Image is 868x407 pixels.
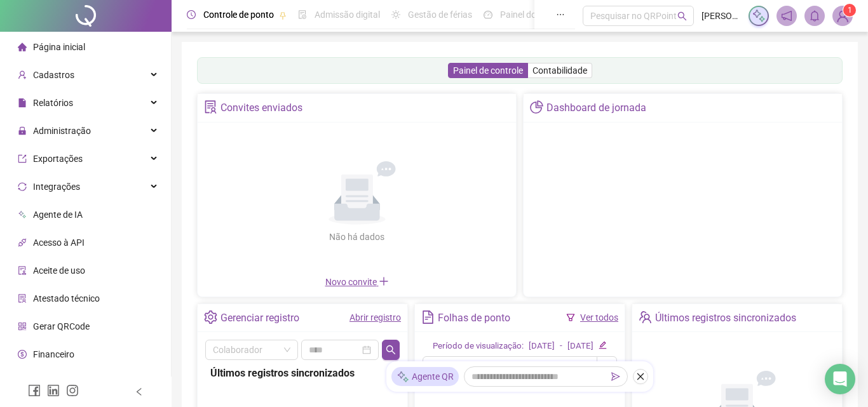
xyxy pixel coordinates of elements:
span: instagram [66,384,79,397]
span: sun [391,10,400,19]
span: Gerar QRCode [33,321,90,331]
span: file-done [298,10,307,19]
span: Contabilidade [532,65,587,76]
div: Convites enviados [220,97,302,119]
div: Últimos registros sincronizados [210,365,395,381]
span: file-text [421,310,435,324]
span: export [18,154,27,163]
span: left [135,387,144,396]
span: api [18,238,27,247]
span: Painel de controle [453,65,523,76]
span: Integrações [33,182,80,192]
div: [DATE] [567,340,593,353]
span: Administração [33,126,91,136]
span: Novo convite [325,277,389,287]
span: dashboard [484,10,492,19]
span: Cadastros [33,70,74,80]
span: bell [809,10,820,22]
span: qrcode [18,322,27,331]
div: Período de visualização: [433,340,524,353]
span: notification [781,10,792,22]
span: search [677,11,687,21]
span: Atestado técnico [33,293,100,304]
span: pushpin [279,11,287,19]
img: sparkle-icon.fc2bf0ac1784a2077858766a79e2daf3.svg [397,370,409,384]
span: filter [566,313,575,322]
a: Ver todos [580,312,618,323]
div: Não há dados [299,230,416,244]
span: plus [379,276,389,286]
div: Últimos registros sincronizados [655,307,796,329]
span: file [18,98,27,107]
span: sync [18,182,27,191]
span: pie-chart [530,100,543,114]
div: Open Intercom Messenger [825,364,855,394]
sup: Atualize o seu contato no menu Meus Dados [843,4,856,17]
div: Gerenciar registro [220,307,299,329]
div: Agente QR [391,367,459,386]
span: solution [18,294,27,303]
span: lock [18,126,27,135]
span: Acesso à API [33,237,85,248]
a: Abrir registro [349,312,401,323]
div: - [560,340,562,353]
span: send [611,372,620,381]
span: [PERSON_NAME] [702,9,741,23]
span: Página inicial [33,42,85,52]
span: user-add [18,70,27,79]
img: 58982 [833,6,852,25]
span: edit [599,341,607,349]
div: Dashboard de jornada [546,97,646,119]
span: facebook [28,384,41,397]
span: linkedin [47,384,60,397]
span: team [639,310,652,324]
span: search [386,345,396,355]
span: Relatórios [33,98,73,108]
span: audit [18,266,27,275]
span: Admissão digital [315,10,380,20]
span: ellipsis [556,10,565,19]
span: Controle de ponto [203,10,274,20]
span: Agente de IA [33,210,83,220]
span: home [18,43,27,51]
span: 1 [848,6,852,15]
img: sparkle-icon.fc2bf0ac1784a2077858766a79e2daf3.svg [752,9,766,23]
span: clock-circle [187,10,196,19]
span: dollar [18,350,27,359]
div: Folhas de ponto [438,307,510,329]
span: Painel do DP [500,10,550,20]
span: Exportações [33,154,83,164]
span: Financeiro [33,349,74,359]
span: close [636,372,645,381]
span: solution [204,100,217,114]
span: Gestão de férias [408,10,472,20]
span: Aceite de uso [33,265,85,276]
span: setting [204,310,217,324]
div: [DATE] [529,340,555,353]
